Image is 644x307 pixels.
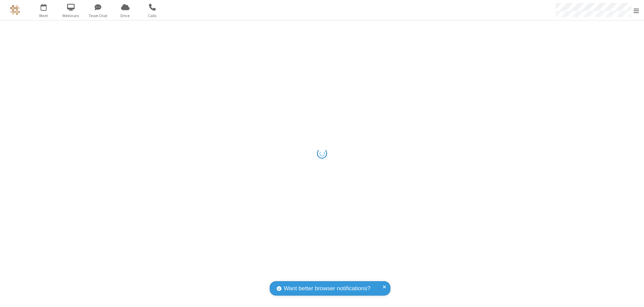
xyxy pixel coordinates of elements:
[140,13,165,19] span: Calls
[31,13,56,19] span: Meet
[58,13,84,19] span: Webinars
[113,13,138,19] span: Drive
[10,5,20,15] img: QA Selenium DO NOT DELETE OR CHANGE
[86,13,111,19] span: Team Chat
[284,284,370,293] span: Want better browser notifications?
